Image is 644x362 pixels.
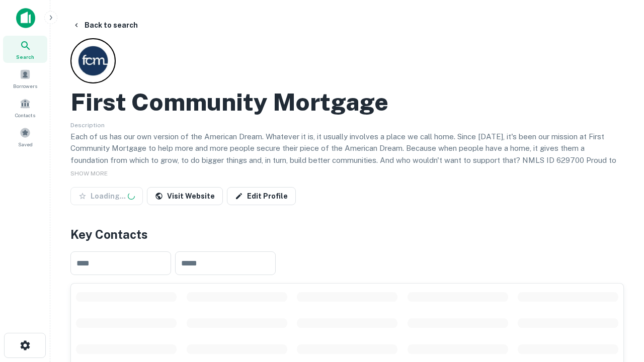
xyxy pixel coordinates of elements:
iframe: Chat Widget [594,249,644,298]
a: Contacts [3,94,47,121]
a: Search [3,36,47,63]
span: Borrowers [13,82,37,90]
a: Saved [3,123,47,150]
button: Back to search [68,16,142,34]
img: capitalize-icon.png [16,8,35,28]
span: Contacts [15,111,35,119]
span: Search [16,53,34,61]
a: Visit Website [147,187,223,205]
a: Borrowers [3,65,47,92]
a: Edit Profile [227,187,296,205]
h4: Key Contacts [70,225,624,243]
span: Saved [18,140,33,148]
span: Description [70,122,105,129]
span: SHOW MORE [70,170,108,177]
p: Each of us has our own version of the American Dream. Whatever it is, it usually involves a place... [70,131,624,178]
h2: First Community Mortgage [70,87,388,117]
